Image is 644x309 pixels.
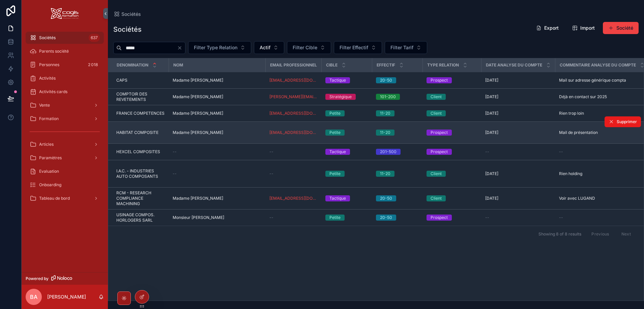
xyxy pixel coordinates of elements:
[47,293,86,300] p: [PERSON_NAME]
[325,77,368,83] a: Tactique
[431,110,442,116] div: Client
[325,215,368,221] a: Petite
[431,149,448,155] div: Prospect
[116,168,165,179] a: I.A.C. - INDUSTRIES AUTO COMPOSANTS
[89,34,100,42] div: 637
[113,11,141,18] a: Sociétés
[485,215,489,220] span: --
[173,215,261,220] a: Monsieur [PERSON_NAME]
[269,171,273,176] span: --
[431,215,448,221] div: Prospect
[287,41,331,54] button: Select Button
[26,152,104,164] a: Paramètres
[117,62,148,68] span: Denomination
[269,78,317,83] a: [EMAIL_ADDRESS][DOMAIN_NAME]
[39,142,54,147] span: Articles
[113,25,142,34] h1: Sociétés
[325,94,368,100] a: Stratégique
[325,195,368,201] a: Tactique
[376,171,418,177] a: 11-20
[380,130,390,136] div: 11-20
[121,11,141,18] span: Sociétés
[329,110,341,116] div: Petite
[485,196,498,201] span: [DATE]
[559,171,582,176] span: Rien holding
[538,231,581,237] span: Showing 8 of 8 results
[269,171,317,176] a: --
[116,212,165,223] span: USINAGE COMPOS. HORLOGERS SARL
[485,149,489,154] span: --
[173,196,261,201] a: Madame [PERSON_NAME]
[376,215,418,221] a: 20-50
[329,171,341,177] div: Petite
[194,44,237,51] span: Filter Type Relation
[603,22,639,34] button: Société
[39,182,61,188] span: Onboarding
[427,77,477,83] a: Prospect
[559,215,563,220] span: --
[485,149,551,154] a: --
[485,94,551,100] a: [DATE]
[269,94,317,100] a: [PERSON_NAME][EMAIL_ADDRESS][DOMAIN_NAME]
[325,110,368,116] a: Petite
[431,77,448,83] div: Prospect
[431,94,442,100] div: Client
[269,149,273,154] span: --
[376,94,418,100] a: 101-200
[269,196,317,201] a: [EMAIL_ADDRESS][DOMAIN_NAME]
[173,94,261,100] a: Madame [PERSON_NAME]
[116,111,165,116] a: FRANCE COMPETENCES
[431,195,442,201] div: Client
[116,130,165,135] a: HABITAT COMPOSITE
[485,78,498,83] span: [DATE]
[427,62,459,68] span: Type Relation
[376,149,418,155] a: 201-500
[173,149,177,154] span: --
[26,165,104,177] a: Evaluation
[334,41,382,54] button: Select Button
[380,94,396,100] div: 101-200
[376,195,418,201] a: 20-50
[380,171,390,177] div: 11-20
[427,215,477,221] a: Prospect
[380,149,397,155] div: 201-500
[116,149,165,154] a: HEXCEL COMPOSITES
[485,171,498,176] span: [DATE]
[380,215,392,221] div: 20-50
[116,91,165,102] a: COMPTOIR DES REVETEMENTS
[427,171,477,177] a: Client
[177,45,185,51] button: Clear
[173,78,261,83] a: Madame [PERSON_NAME]
[485,196,551,201] a: [DATE]
[39,89,67,94] span: Activités cards
[485,111,498,116] span: [DATE]
[116,78,127,83] span: CAPS
[485,78,551,83] a: [DATE]
[559,196,595,201] span: Voir avec LUGAND
[340,44,368,51] span: Filter Effectif
[376,77,418,83] a: 20-50
[39,103,50,108] span: Vente
[427,94,477,100] a: Client
[486,62,542,68] span: Date analyse du compte
[51,8,79,19] img: App logo
[380,195,392,201] div: 20-50
[567,22,600,34] button: Import
[39,116,59,121] span: Formation
[431,130,448,136] div: Prospect
[86,61,100,69] div: 2 018
[325,171,368,177] a: Petite
[580,25,595,31] span: Import
[329,77,346,83] div: Tactique
[173,196,223,201] span: Madame [PERSON_NAME]
[26,192,104,204] a: Tableau de bord
[329,215,341,221] div: Petite
[254,41,284,54] button: Select Button
[116,78,165,83] a: CAPS
[269,215,273,220] span: --
[39,169,59,174] span: Evaluation
[560,62,636,68] span: Commentaire analyse du compte
[485,171,551,176] a: [DATE]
